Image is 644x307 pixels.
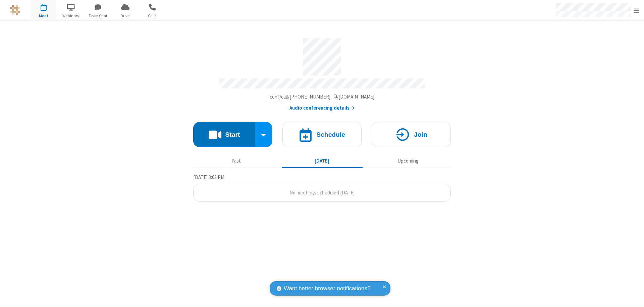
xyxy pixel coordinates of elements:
[289,104,355,112] button: Audio conferencing details
[270,94,375,100] span: Copy my meeting room link
[196,155,277,167] button: Past
[225,131,240,138] h4: Start
[113,13,138,19] span: Drive
[10,5,20,15] img: QA Selenium DO NOT DELETE OR CHANGE
[282,155,363,167] button: [DATE]
[289,189,355,196] span: No meetings scheduled [DATE]
[58,13,84,19] span: Webinars
[193,173,451,202] section: Today's Meetings
[193,122,255,147] button: Start
[282,122,362,147] button: Schedule
[368,155,448,167] button: Upcoming
[372,122,451,147] button: Join
[316,131,345,138] h4: Schedule
[31,13,56,19] span: Meet
[193,33,451,112] section: Account details
[627,290,639,302] iframe: Chat
[86,13,111,19] span: Team Chat
[193,174,224,180] span: [DATE] 3:03 PM
[140,13,165,19] span: Calls
[270,93,375,101] button: Copy my meeting room linkCopy my meeting room link
[414,131,427,138] h4: Join
[284,284,370,293] span: Want better browser notifications?
[255,122,273,147] div: Start conference options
